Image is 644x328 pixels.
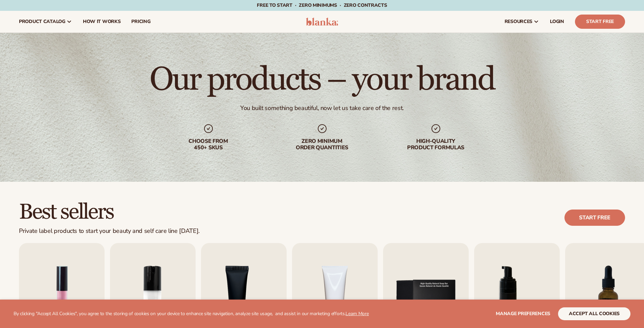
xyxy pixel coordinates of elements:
[19,19,65,24] span: product catalog
[575,15,625,29] a: Start Free
[14,311,369,317] p: By clicking "Accept All Cookies", you agree to the storing of cookies on your device to enhance s...
[150,64,494,96] h1: Our products – your brand
[558,307,630,320] button: accept all cookies
[83,19,121,24] span: How It Works
[306,18,338,26] img: logo
[496,310,550,317] span: Manage preferences
[126,11,156,32] a: pricing
[505,19,532,24] span: resources
[19,201,200,223] h2: Best sellers
[14,11,77,32] a: product catalog
[257,2,387,8] span: Free to start · ZERO minimums · ZERO contracts
[77,11,126,32] a: How It Works
[545,11,570,32] a: LOGIN
[496,307,550,320] button: Manage preferences
[550,19,564,24] span: LOGIN
[564,210,625,226] a: Start free
[499,11,545,32] a: resources
[240,104,404,112] div: You built something beautiful, now let us take care of the rest.
[131,19,150,24] span: pricing
[279,138,365,151] div: Zero minimum order quantities
[165,138,252,151] div: Choose from 450+ Skus
[393,138,479,151] div: High-quality product formulas
[346,310,369,317] a: Learn More
[19,227,200,235] div: Private label products to start your beauty and self care line [DATE].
